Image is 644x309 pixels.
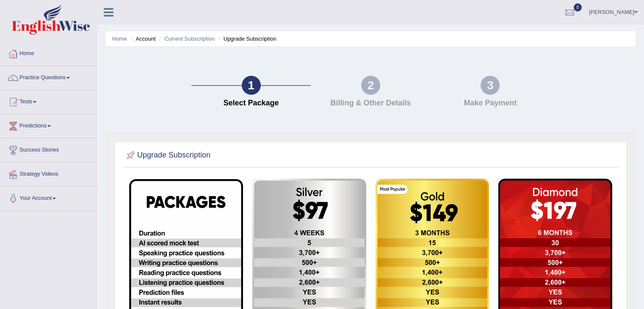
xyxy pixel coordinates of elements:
h4: Billing & Other Details [315,99,426,108]
div: 3 [481,76,500,95]
a: Current Subscription [164,36,215,42]
h4: Select Package [196,99,307,108]
h2: Upgrade Subscription [124,149,210,162]
a: Tests [0,90,97,111]
a: Home [0,42,97,63]
a: Home [112,36,127,42]
a: Practice Questions [0,66,97,87]
h4: Make Payment [435,99,546,108]
li: Upgrade Subscription [216,35,276,43]
a: Your Account [0,187,97,208]
a: Strategy Videos [0,163,97,184]
a: Predictions [0,114,97,135]
a: Success Stories [0,138,97,160]
div: 2 [361,76,380,95]
span: 0 [574,3,582,11]
div: 1 [242,76,261,95]
li: Account [128,35,155,43]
